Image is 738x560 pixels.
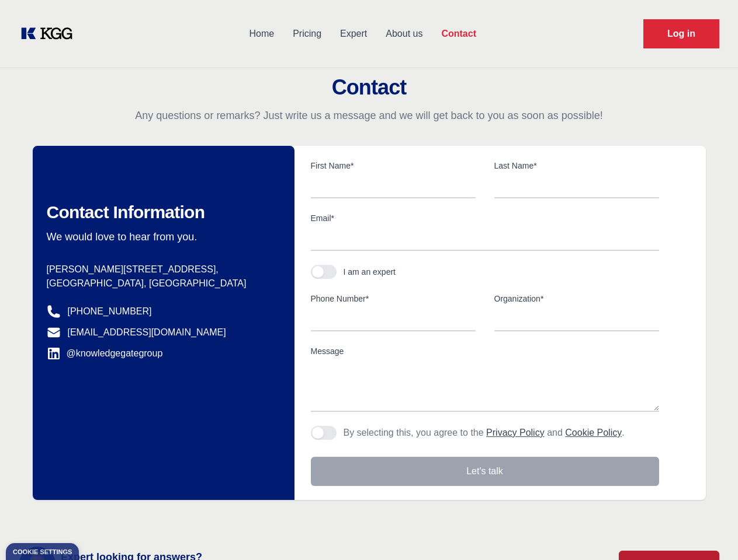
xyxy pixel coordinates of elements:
div: Cookie settings [13,549,72,555]
h2: Contact Information [47,202,276,223]
p: By selecting this, you agree to the and . [344,426,625,440]
a: [EMAIL_ADDRESS][DOMAIN_NAME] [68,325,226,339]
p: [PERSON_NAME][STREET_ADDRESS], [47,262,276,276]
label: First Name* [311,160,476,171]
label: Message [311,345,659,357]
label: Last Name* [494,160,659,171]
p: Any questions or remarks? Just write us a message and we will get back to you as soon as possible! [14,108,724,123]
a: KOL Knowledge Platform: Talk to Key External Experts (KEE) [19,24,82,43]
a: Home [240,19,283,49]
a: Contact [432,19,486,49]
label: Phone Number* [311,293,476,304]
label: Email* [311,212,659,224]
a: Expert [331,19,376,49]
iframe: Chat Widget [680,504,738,560]
a: About us [376,19,432,49]
div: I am an expert [344,266,396,278]
a: @knowledgegategroup [47,346,163,360]
a: [PHONE_NUMBER] [68,304,152,318]
h2: Contact [14,76,724,99]
label: Organization* [494,293,659,304]
p: We would love to hear from you. [47,230,276,244]
a: Cookie Policy [565,428,622,437]
button: Let's talk [311,457,659,486]
a: Request Demo [643,19,719,48]
p: [GEOGRAPHIC_DATA], [GEOGRAPHIC_DATA] [47,276,276,290]
a: Pricing [283,19,331,49]
a: Privacy Policy [486,428,545,437]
